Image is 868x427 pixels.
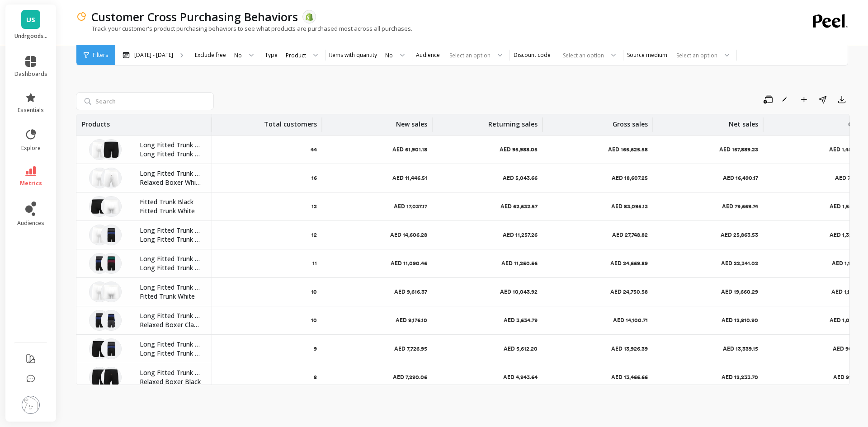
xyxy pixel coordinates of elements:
[101,139,122,160] img: NLFTBLK1_e72ef3f6-e346-4dfd-9529-989a45bc3c05.webp
[101,367,122,388] img: NRXBBLK1_0b2611aa-5579-4b9f-9850-e338d5c74d5b.webp
[101,310,122,331] img: 3NRXBCLASSIC.webp
[20,180,42,187] span: metrics
[831,288,865,296] p: AED 1,172.38
[89,168,110,188] img: NLFTWHT1.webp
[314,345,317,352] p: 9
[17,220,44,227] span: audiences
[93,52,108,59] span: Filters
[26,14,35,25] span: US
[101,196,122,217] img: NFTWHT1_f54bd678-3fc1-424f-8fc0-debbc30b3e58.webp
[722,317,758,324] p: AED 12,810.90
[82,114,110,129] p: Products
[140,206,201,216] p: Fitted Trunk White
[314,374,317,381] p: 8
[829,146,865,153] p: AED 1,486.09
[311,203,317,210] p: 12
[101,253,122,274] img: 3NLFTCLASSIC1.webp
[264,114,317,129] p: Total customers
[833,374,865,381] p: AED 993.88
[392,146,427,153] p: AED 61,901.18
[500,146,538,153] p: AED 95,988.05
[833,345,865,352] p: AED 904.23
[608,146,648,153] p: AED 165,625.58
[722,374,758,381] p: AED 12,233.70
[89,225,110,245] img: NLFTWHT1.webp
[140,311,201,320] p: Long Fitted Trunk Classic
[76,92,214,110] input: Search
[396,114,427,129] p: New sales
[729,114,758,129] p: Net sales
[91,9,298,24] p: Customer Cross Purchasing Behaviors
[76,24,412,33] p: Track your customer's product purchasing behaviors to see what products are purchased most across...
[89,282,110,302] img: NLFTWHT1.webp
[18,107,44,114] span: essentials
[830,203,865,210] p: AED 1,552.32
[140,320,201,329] p: Relaxed Boxer Classic
[140,178,201,187] p: Relaxed Boxer White
[89,196,110,217] img: NFTBLK1.webp
[721,231,758,239] p: AED 25,863.53
[14,33,47,40] p: Undrgoods SAR
[503,231,538,239] p: AED 11,257.26
[140,292,201,301] p: Fitted Trunk White
[848,114,864,129] p: CLTV
[101,225,122,245] img: 3NLFTCLASSIC.webp
[721,260,758,267] p: AED 22,341.02
[140,283,201,292] p: Long Fitted Trunk White
[501,260,538,267] p: AED 11,250.56
[832,260,865,267] p: AED 1,114.48
[140,377,201,386] p: Relaxed Boxer Black
[329,52,377,59] label: Items with quantity
[723,174,758,182] p: AED 16,490.17
[76,11,87,22] img: header icon
[500,203,538,210] p: AED 62,632.57
[140,150,201,159] p: Long Fitted Trunk Black
[89,338,110,359] img: NLFTBLK1_e72ef3f6-e346-4dfd-9529-989a45bc3c05.webp
[140,254,201,263] p: Long Fitted Trunk Classic
[89,367,110,388] img: NLFTBLK1_e72ef3f6-e346-4dfd-9529-989a45bc3c05.webp
[265,52,278,59] label: Type
[611,345,648,352] p: AED 13,926.39
[101,282,122,302] img: NFTWHT1_f54bd678-3fc1-424f-8fc0-debbc30b3e58.webp
[394,203,427,210] p: AED 17,037.17
[140,368,201,377] p: Long Fitted Trunk Black
[286,51,306,60] div: Product
[140,141,201,150] p: Long Fitted Trunk White
[140,263,201,272] p: Long Fitted Trunk Classic 1
[610,288,648,296] p: AED 24,750.58
[311,288,317,296] p: 10
[89,139,110,160] img: NLFTWHT1.webp
[89,310,110,331] img: 3NLFTCLASSIC.webp
[392,174,427,182] p: AED 11,446.51
[394,288,427,296] p: AED 9,616.37
[503,174,538,182] p: AED 5,043.66
[311,174,317,182] p: 16
[504,345,538,352] p: AED 5,612.20
[488,114,538,129] p: Returning sales
[195,52,226,59] label: Exclude free
[721,288,758,296] p: AED 19,660.29
[722,203,758,210] p: AED 79,669.74
[14,70,47,78] span: dashboards
[503,374,538,381] p: AED 4,943.64
[311,317,317,324] p: 10
[140,235,201,244] p: Long Fitted Trunk Classic
[835,174,865,182] p: AED 777.23
[611,203,648,210] p: AED 83,095.13
[610,260,648,267] p: AED 24,669.89
[101,338,122,359] img: 3NLFTCLASSIC.webp
[830,317,865,324] p: AED 1,038.76
[500,288,538,296] p: AED 10,043.92
[140,349,201,358] p: Long Fitted Trunk Classic
[613,317,648,324] p: AED 14,100.71
[393,374,427,381] p: AED 7,290.06
[311,231,317,239] p: 12
[830,231,865,239] p: AED 1,323.35
[504,317,538,324] p: AED 3,634.79
[134,52,173,59] p: [DATE] - [DATE]
[390,231,427,239] p: AED 14,606.28
[140,169,201,178] p: Long Fitted Trunk White
[613,114,648,129] p: Gross sales
[21,145,41,152] span: explore
[723,345,758,352] p: AED 13,339.15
